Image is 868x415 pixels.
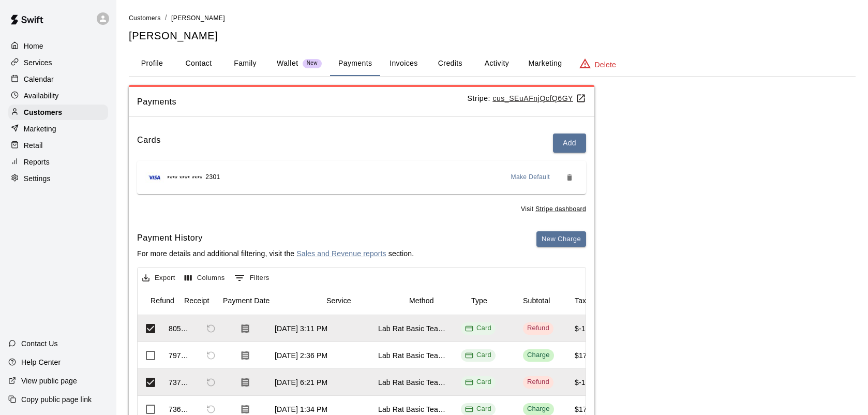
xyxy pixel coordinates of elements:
[378,323,451,334] div: Lab Rat Basic Team Membership (2025 Fall/2026 Spring)
[527,323,549,333] div: Refund
[182,270,228,286] button: Select columns
[202,320,220,337] span: Cannot refund a payment with type REFUND
[536,231,586,247] button: New Charge
[24,157,50,167] p: Reports
[129,29,856,43] h5: [PERSON_NAME]
[275,323,327,334] div: Sep 8, 2025, 3:11 PM
[21,338,58,349] p: Contact Us
[24,107,62,117] p: Customers
[145,172,164,183] img: Credit card brand logo
[492,94,586,102] a: cus_SEuAFnjQcfQ6GY
[222,51,268,76] button: Family
[561,169,578,186] button: Remove
[553,134,586,153] button: Add
[21,394,92,405] p: Copy public page link
[8,154,108,170] a: Reports
[527,404,550,414] div: Charge
[175,51,222,76] button: Contact
[575,404,602,414] div: $175.00
[129,13,161,22] a: Customers
[236,319,255,338] button: Download Receipt
[24,140,43,151] p: Retail
[8,121,108,137] a: Marketing
[520,51,570,76] button: Marketing
[21,357,61,367] p: Help Center
[232,270,272,286] button: Show filters
[575,377,604,388] div: $-175.00
[518,286,570,315] div: Subtotal
[595,60,616,70] p: Delete
[465,350,491,360] div: Card
[21,376,77,386] p: View public page
[129,51,856,76] div: basic tabs example
[137,231,414,245] h6: Payment History
[507,169,555,186] button: Make Default
[409,286,434,315] div: Method
[171,14,225,22] span: [PERSON_NAME]
[137,134,161,153] h6: Cards
[465,323,491,333] div: Card
[473,51,520,76] button: Activity
[151,286,174,315] div: Refund
[8,71,108,87] a: Calendar
[165,12,167,23] li: /
[137,95,468,109] span: Payments
[523,286,550,315] div: Subtotal
[202,374,220,391] span: Cannot refund a payment with type REFUND
[24,91,59,101] p: Availability
[8,88,108,103] a: Availability
[321,286,404,315] div: Service
[202,347,220,364] span: This payment has already been refunded. The refund has ID 805201
[575,323,604,334] div: $-175.00
[471,286,487,315] div: Type
[380,51,427,76] button: Invoices
[570,286,621,315] div: Tax
[24,57,52,68] p: Services
[277,58,298,69] p: Wallet
[8,55,108,70] a: Services
[137,248,414,259] p: For more details and additional filtering, visit the section.
[466,286,518,315] div: Type
[169,377,192,388] div: 737550
[129,14,161,22] span: Customers
[275,350,327,361] div: Sep 4, 2025, 2:36 PM
[223,286,270,315] div: Payment Date
[236,373,255,392] button: Download Receipt
[24,124,56,134] p: Marketing
[218,286,321,315] div: Payment Date
[326,286,351,315] div: Service
[8,171,108,186] a: Settings
[24,173,51,184] p: Settings
[205,172,220,183] span: 2301
[169,404,192,414] div: 736706
[527,350,550,360] div: Charge
[296,249,386,258] a: Sales and Revenue reports
[378,377,451,388] div: Lab Rat Basic Team Membership (2025 Fall/2026 Spring)
[303,60,322,67] span: New
[24,41,43,51] p: Home
[140,270,178,286] button: Export
[330,51,380,76] button: Payments
[179,286,218,315] div: Receipt
[129,51,175,76] button: Profile
[129,12,856,24] nav: breadcrumb
[535,205,586,213] a: Stripe dashboard
[465,404,491,414] div: Card
[468,93,586,104] p: Stripe:
[8,105,108,120] a: Customers
[184,286,209,315] div: Receipt
[8,38,108,54] a: Home
[275,377,327,388] div: Aug 4, 2025, 6:21 PM
[427,51,473,76] button: Credits
[575,286,586,315] div: Tax
[8,138,108,153] a: Retail
[378,350,451,361] div: Lab Rat Basic Team Membership (2025 Fall/2026 Spring)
